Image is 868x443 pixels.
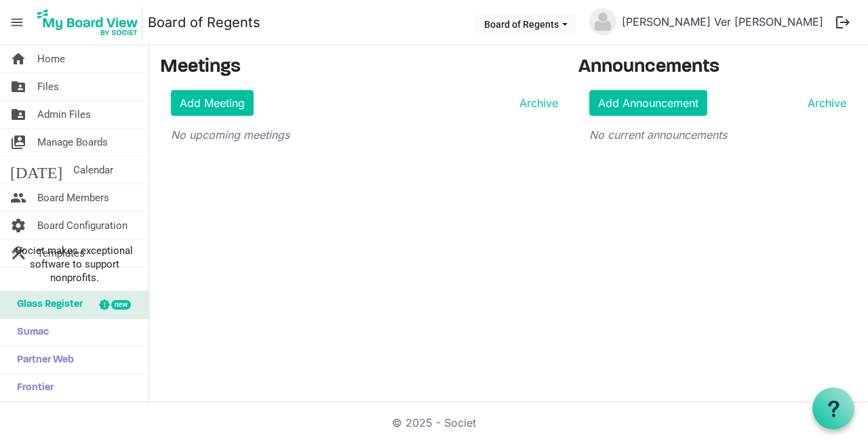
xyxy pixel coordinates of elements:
a: [PERSON_NAME] Ver [PERSON_NAME] [616,8,829,35]
span: Sumac [10,319,49,346]
span: Societ makes exceptional software to support nonprofits. [6,244,142,284]
span: menu [4,9,30,35]
span: settings [10,212,26,239]
span: folder_shared [10,101,26,128]
img: no-profile-picture.svg [589,8,616,35]
img: My Board View Logo [33,5,142,39]
span: Home [37,45,65,72]
span: [DATE] [10,156,62,184]
span: switch_account [10,129,26,156]
div: new [111,300,131,310]
span: people [10,184,26,211]
p: No current announcements [589,127,846,143]
button: Board of Regents dropdownbutton [475,14,576,33]
span: folder_shared [10,73,26,100]
span: Calendar [73,156,113,184]
span: Files [37,73,59,100]
h3: Announcements [578,56,857,79]
span: Glass Register [10,291,83,318]
span: Partner Web [10,347,74,374]
a: My Board View Logo [33,5,148,39]
span: Frontier [10,375,54,402]
a: Board of Regents [148,9,260,36]
span: Admin Files [37,101,91,128]
a: Add Announcement [589,90,707,116]
a: Add Meeting [171,90,254,116]
button: logout [829,8,857,37]
a: Archive [802,95,846,111]
span: Board Configuration [37,212,127,239]
span: Manage Boards [37,129,108,156]
span: Board Members [37,184,109,211]
span: home [10,45,26,72]
h3: Meetings [160,56,558,79]
a: © 2025 - Societ [392,416,476,429]
a: Archive [514,95,558,111]
p: No upcoming meetings [171,127,558,143]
